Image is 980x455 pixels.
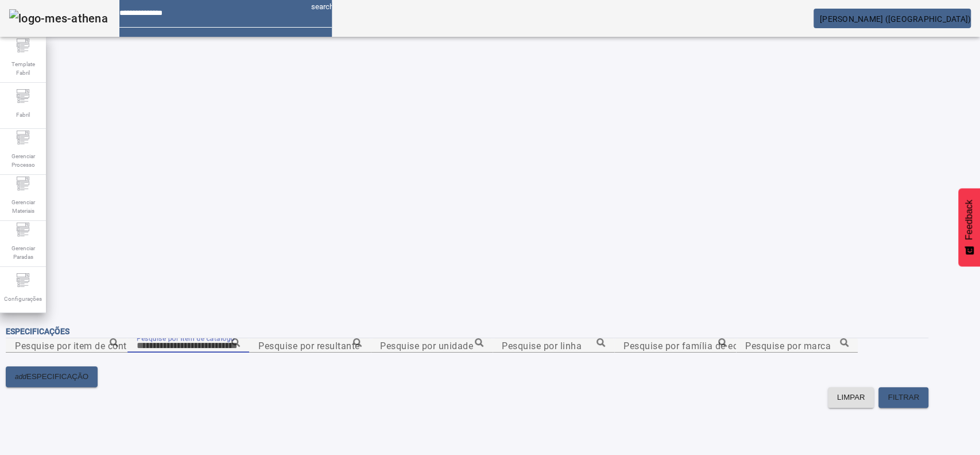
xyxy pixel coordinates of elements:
span: FILTRAR [888,392,919,403]
button: addESPECIFICAÇÃO [6,366,98,387]
mat-label: Pesquise por item de catálogo [137,334,235,342]
button: Feedback - Mostrar pesquisa [958,188,980,266]
input: Number [502,339,605,353]
mat-label: Pesquise por resultante [258,340,360,351]
mat-label: Pesquise por linha [502,340,582,351]
mat-label: Pesquise por marca [745,340,831,351]
span: Gerenciar Paradas [6,240,40,265]
img: logo-mes-athena [9,9,108,28]
span: Template Fabril [6,56,40,81]
span: Gerenciar Materiais [6,194,40,219]
mat-label: Pesquise por família de equipamento [623,340,785,351]
span: Especificações [6,327,69,336]
span: Feedback [964,200,974,240]
button: FILTRAR [878,387,928,408]
input: Number [623,339,727,353]
button: LIMPAR [828,387,874,408]
input: Number [745,339,849,353]
span: LIMPAR [837,392,865,403]
span: ESPECIFICAÇÃO [26,371,88,383]
input: Number [15,339,118,353]
input: Number [380,339,483,353]
mat-label: Pesquise por item de controle [15,340,143,351]
mat-label: Pesquise por unidade [380,340,473,351]
span: Configurações [1,291,45,307]
span: Gerenciar Processo [6,148,40,173]
input: Number [137,339,240,353]
span: Fabril [13,107,33,123]
span: [PERSON_NAME] ([GEOGRAPHIC_DATA]) [820,14,971,24]
input: Number [258,339,362,353]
